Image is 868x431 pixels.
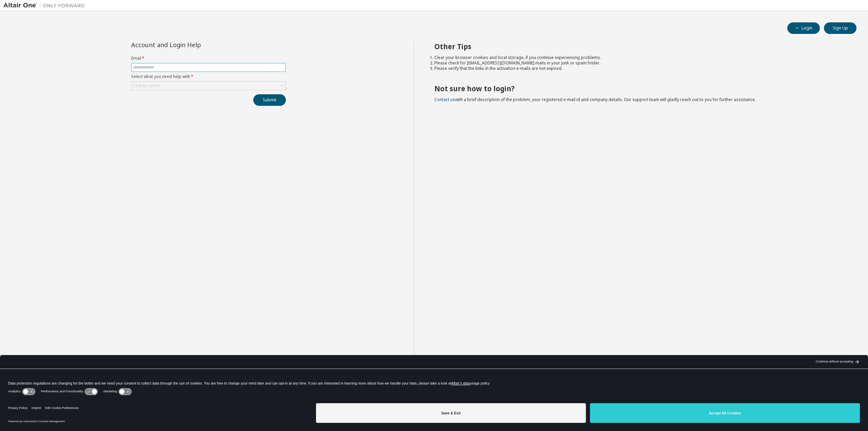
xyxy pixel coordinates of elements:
h2: Not sure how to login? [434,84,845,93]
li: Please verify that the links in the activation e-mails are not expired. [434,66,845,71]
button: Submit [253,94,286,106]
span: with a brief description of the problem, your registered e-mail id and company details. Our suppo... [434,97,756,102]
img: Altair One [3,2,88,9]
h2: Other Tips [434,42,845,51]
label: Select what you need help with [131,74,286,79]
a: Contact us [434,97,455,102]
label: Email [131,56,286,61]
div: Click to select [132,82,285,90]
button: Sign Up [824,22,856,34]
div: Account and Login Help [131,42,255,47]
li: Please check for [EMAIL_ADDRESS][DOMAIN_NAME] mails in your junk or spam folder. [434,60,845,66]
button: Login [787,22,820,34]
li: Clear your browser cookies and local storage, if you continue experiencing problems. [434,55,845,60]
div: Click to select [133,83,159,89]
